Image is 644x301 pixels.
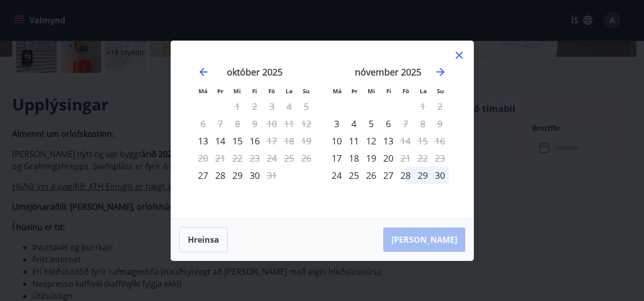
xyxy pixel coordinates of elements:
div: 20 [380,149,397,167]
div: 18 [345,149,363,167]
td: Choose þriðjudagur, 4. nóvember 2025 as your check-in date. It’s available. [345,115,363,132]
div: 30 [246,167,263,184]
div: Aðeins innritun í boði [328,132,345,149]
div: Aðeins innritun í boði [328,167,345,184]
div: 19 [363,149,380,167]
td: Not available. fimmtudagur, 23. október 2025 [246,149,263,167]
div: Move backward to switch to the previous month. [197,66,210,78]
td: Choose miðvikudagur, 29. október 2025 as your check-in date. It’s available. [229,167,246,184]
small: Su [303,87,310,95]
div: Aðeins innritun í boði [328,149,345,167]
td: Not available. fimmtudagur, 2. október 2025 [246,98,263,115]
div: 14 [212,132,229,149]
div: 4 [345,115,363,132]
div: 15 [229,132,246,149]
td: Choose mánudagur, 17. nóvember 2025 as your check-in date. It’s available. [328,149,345,167]
small: La [286,87,293,95]
td: Not available. laugardagur, 18. október 2025 [280,132,298,149]
td: Choose fimmtudagur, 27. nóvember 2025 as your check-in date. It’s available. [380,167,397,184]
div: Aðeins útritun í boði [263,167,280,184]
td: Choose miðvikudagur, 19. nóvember 2025 as your check-in date. It’s available. [363,149,380,167]
td: Not available. föstudagur, 31. október 2025 [263,167,280,184]
div: 27 [380,167,397,184]
div: Calendar [183,53,461,206]
td: Choose þriðjudagur, 14. október 2025 as your check-in date. It’s available. [212,132,229,149]
td: Choose föstudagur, 28. nóvember 2025 as your check-in date. It’s available. [397,167,414,184]
small: La [420,87,427,95]
td: Choose miðvikudagur, 12. nóvember 2025 as your check-in date. It’s available. [363,132,380,149]
div: Move forward to switch to the next month. [434,66,447,78]
div: 30 [431,167,449,184]
td: Not available. föstudagur, 14. nóvember 2025 [397,132,414,149]
td: Choose mánudagur, 24. nóvember 2025 as your check-in date. It’s available. [328,167,345,184]
td: Not available. miðvikudagur, 8. október 2025 [229,115,246,132]
td: Not available. laugardagur, 4. október 2025 [280,98,298,115]
td: Not available. mánudagur, 6. október 2025 [194,115,212,132]
div: 26 [363,167,380,184]
td: Not available. miðvikudagur, 1. október 2025 [229,98,246,115]
small: Þr [217,87,223,95]
small: Má [198,87,208,95]
div: Aðeins útritun í boði [263,132,280,149]
div: 29 [229,167,246,184]
td: Choose miðvikudagur, 26. nóvember 2025 as your check-in date. It’s available. [363,167,380,184]
td: Not available. sunnudagur, 5. október 2025 [298,98,315,115]
td: Not available. sunnudagur, 19. október 2025 [298,132,315,149]
small: Fi [386,87,391,95]
div: Aðeins innritun í boði [194,132,212,149]
strong: nóvember 2025 [355,66,421,78]
small: Fö [402,87,409,95]
td: Choose miðvikudagur, 5. nóvember 2025 as your check-in date. It’s available. [363,115,380,132]
div: 5 [363,115,380,132]
div: 28 [212,167,229,184]
td: Not available. fimmtudagur, 9. október 2025 [246,115,263,132]
td: Not available. laugardagur, 22. nóvember 2025 [414,149,431,167]
td: Not available. föstudagur, 10. október 2025 [263,115,280,132]
td: Not available. laugardagur, 8. nóvember 2025 [414,115,431,132]
td: Not available. laugardagur, 15. nóvember 2025 [414,132,431,149]
div: 13 [380,132,397,149]
td: Not available. mánudagur, 20. október 2025 [194,149,212,167]
td: Choose fimmtudagur, 13. nóvember 2025 as your check-in date. It’s available. [380,132,397,149]
small: Mi [368,87,375,95]
td: Choose mánudagur, 10. nóvember 2025 as your check-in date. It’s available. [328,132,345,149]
div: 11 [345,132,363,149]
td: Not available. miðvikudagur, 22. október 2025 [229,149,246,167]
div: 16 [246,132,263,149]
td: Not available. sunnudagur, 12. október 2025 [298,115,315,132]
div: Aðeins innritun í boði [328,115,345,132]
strong: október 2025 [227,66,283,78]
td: Choose mánudagur, 27. október 2025 as your check-in date. It’s available. [194,167,212,184]
div: 6 [380,115,397,132]
td: Not available. sunnudagur, 26. október 2025 [298,149,315,167]
small: Su [437,87,444,95]
div: 29 [414,167,431,184]
td: Choose þriðjudagur, 11. nóvember 2025 as your check-in date. It’s available. [345,132,363,149]
td: Choose mánudagur, 13. október 2025 as your check-in date. It’s available. [194,132,212,149]
td: Not available. föstudagur, 17. október 2025 [263,132,280,149]
td: Choose fimmtudagur, 16. október 2025 as your check-in date. It’s available. [246,132,263,149]
td: Choose mánudagur, 3. nóvember 2025 as your check-in date. It’s available. [328,115,345,132]
td: Choose þriðjudagur, 25. nóvember 2025 as your check-in date. It’s available. [345,167,363,184]
td: Choose þriðjudagur, 28. október 2025 as your check-in date. It’s available. [212,167,229,184]
td: Choose fimmtudagur, 6. nóvember 2025 as your check-in date. It’s available. [380,115,397,132]
div: 25 [345,167,363,184]
td: Not available. sunnudagur, 23. nóvember 2025 [431,149,449,167]
div: 12 [363,132,380,149]
td: Not available. föstudagur, 21. nóvember 2025 [397,149,414,167]
small: Má [333,87,342,95]
td: Not available. föstudagur, 3. október 2025 [263,98,280,115]
td: Not available. laugardagur, 1. nóvember 2025 [414,98,431,115]
td: Choose miðvikudagur, 15. október 2025 as your check-in date. It’s available. [229,132,246,149]
small: Mi [233,87,241,95]
small: Þr [351,87,357,95]
small: Fi [252,87,257,95]
td: Not available. sunnudagur, 9. nóvember 2025 [431,115,449,132]
button: Hreinsa [179,227,228,252]
td: Not available. sunnudagur, 2. nóvember 2025 [431,98,449,115]
div: Aðeins útritun í boði [397,132,414,149]
td: Choose fimmtudagur, 20. nóvember 2025 as your check-in date. It’s available. [380,149,397,167]
div: 28 [397,167,414,184]
td: Not available. þriðjudagur, 7. október 2025 [212,115,229,132]
td: Not available. laugardagur, 11. október 2025 [280,115,298,132]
